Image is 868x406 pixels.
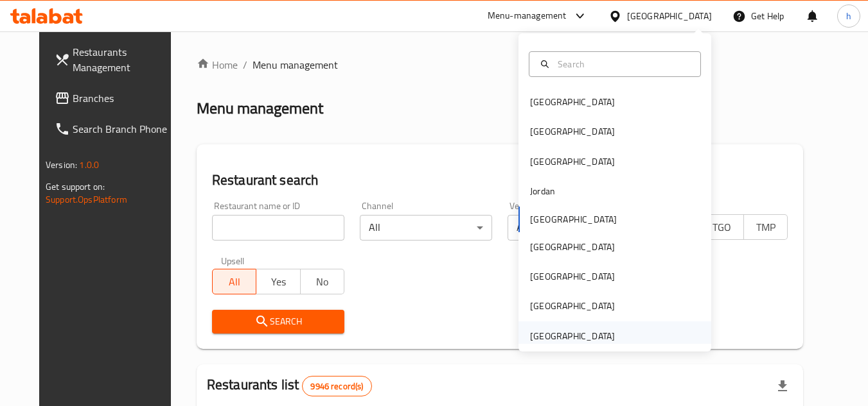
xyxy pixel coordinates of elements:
div: [GEOGRAPHIC_DATA] [530,299,615,313]
button: Yes [256,269,300,294]
li: / [243,57,247,72]
span: Get support on: [46,178,105,195]
span: Search [222,314,334,330]
a: Support.OpsPlatform [46,191,127,208]
span: Menu management [252,57,338,72]
span: Yes [261,273,295,291]
button: TGO [699,214,743,240]
div: [GEOGRAPHIC_DATA] [627,9,712,23]
div: Menu-management [488,8,567,24]
a: Branches [44,83,184,114]
span: Search Branch Phone [73,121,174,137]
h2: Restaurant search [212,171,788,190]
span: 9946 record(s) [303,380,371,393]
div: Total records count [302,376,371,396]
button: All [212,269,256,294]
span: Branches [73,90,174,106]
div: All [360,215,492,241]
span: All [218,273,251,291]
span: h [846,9,851,23]
div: [GEOGRAPHIC_DATA] [530,155,615,169]
span: Restaurants Management [73,44,174,75]
input: Search [553,57,693,71]
a: Search Branch Phone [44,114,184,144]
button: Search [212,310,344,334]
div: [GEOGRAPHIC_DATA] [530,124,615,139]
input: Search for restaurant name or ID.. [212,215,344,241]
div: Export file [767,371,798,402]
div: [GEOGRAPHIC_DATA] [530,269,615,283]
div: [GEOGRAPHIC_DATA] [530,329,615,343]
nav: breadcrumb [197,57,803,72]
span: Version: [46,156,77,173]
button: No [300,269,344,294]
span: No [306,273,339,291]
a: Restaurants Management [44,37,184,83]
div: Jordan [530,184,555,198]
h2: Restaurants list [207,375,372,396]
span: TGO [705,218,738,237]
div: [GEOGRAPHIC_DATA] [530,95,615,109]
span: 1.0.0 [79,156,99,173]
button: TMP [743,214,788,240]
div: All [508,215,640,241]
div: [GEOGRAPHIC_DATA] [530,240,615,254]
a: Home [197,57,238,72]
label: Upsell [221,256,245,265]
h2: Menu management [197,98,323,119]
span: TMP [749,218,783,237]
